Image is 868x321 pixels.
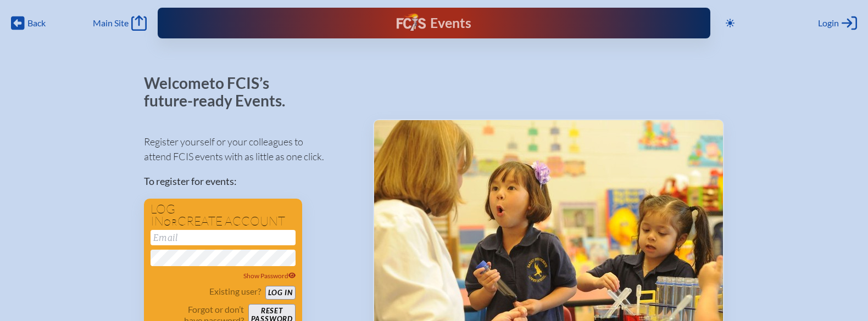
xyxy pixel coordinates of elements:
p: To register for events: [144,174,355,189]
span: or [164,217,177,228]
input: Email [151,230,296,245]
h1: Log in create account [151,203,296,228]
a: Main Site [93,15,147,31]
div: FCIS Events — Future ready [314,13,555,33]
p: Register yourself or your colleagues to attend FCIS events with as little as one click. [144,134,355,164]
span: Back [27,18,46,29]
button: Log in [265,286,296,300]
span: Main Site [93,18,129,29]
span: Show Password [243,272,296,280]
p: Welcome to FCIS’s future-ready Events. [144,75,298,109]
span: Login [818,18,839,29]
p: Existing user? [209,286,261,297]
